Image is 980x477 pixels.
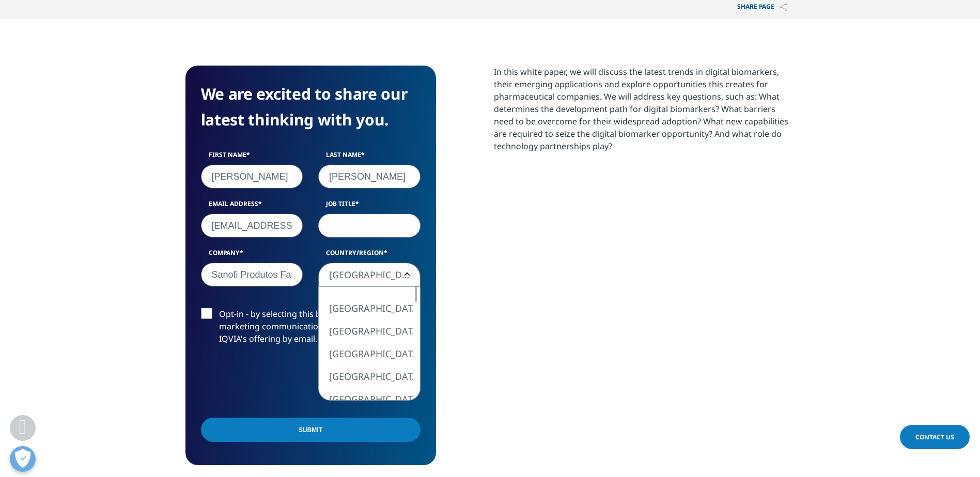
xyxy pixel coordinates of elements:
img: Share PAGE [780,3,787,11]
h4: We are excited to share our latest thinking with you. [201,81,421,133]
iframe: reCAPTCHA [201,361,358,402]
label: Last Name [318,150,421,165]
li: [GEOGRAPHIC_DATA] [319,297,413,320]
li: [GEOGRAPHIC_DATA] [319,365,413,388]
span: France [318,263,421,287]
input: Submit [201,418,421,442]
label: Company [201,248,303,263]
label: Opt-in - by selecting this box, I consent to receiving marketing communications and information a... [201,308,421,351]
label: First Name [201,150,303,165]
label: Email Address [201,199,303,214]
label: Country/Region [318,248,421,263]
label: Job Title [318,199,421,214]
li: [GEOGRAPHIC_DATA] [319,320,413,342]
button: Open Preferences [10,446,36,472]
li: [GEOGRAPHIC_DATA] [319,342,413,365]
div: In this white paper, we will discuss the latest trends in digital biomarkers, their emerging appl... [494,66,795,152]
span: France [319,263,420,287]
span: Contact Us [915,433,954,441]
li: [GEOGRAPHIC_DATA] [319,388,413,410]
a: Contact Us [900,425,970,449]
